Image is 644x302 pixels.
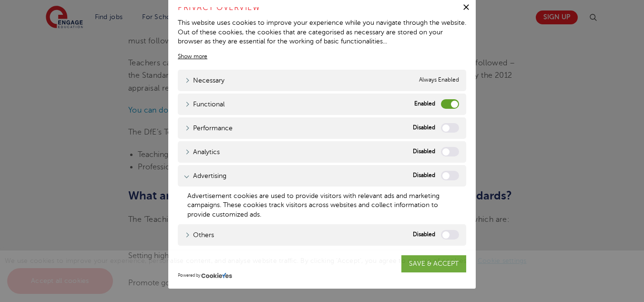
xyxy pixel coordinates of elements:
[185,123,233,133] a: Performance
[5,257,536,284] span: We use cookies to improve your experience, personalise content, and analyse website traffic. By c...
[187,191,457,219] div: Advertisement cookies are used to provide visitors with relevant ads and marketing campaigns. The...
[185,75,225,85] a: Necessary
[185,99,225,109] a: Functional
[178,2,466,13] h4: Privacy Overview
[7,268,113,294] a: Accept all cookies
[185,230,214,240] a: Others
[178,18,466,46] div: This website uses cookies to improve your experience while you navigate through the website. Out ...
[185,171,226,181] a: Advertising
[178,52,207,61] a: Show more
[419,75,459,85] span: Always Enabled
[185,147,220,157] a: Analytics
[478,257,527,264] a: Cookie settings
